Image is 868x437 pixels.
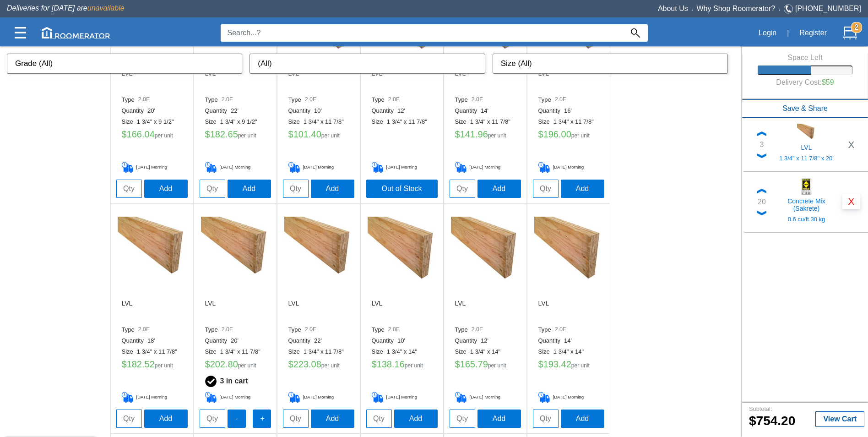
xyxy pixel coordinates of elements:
[538,129,543,139] label: $
[122,337,147,344] label: Quantity
[155,133,173,139] label: per unit
[137,118,178,126] label: 1 3/4" x 9 1/2"
[372,348,387,355] label: Size
[564,337,575,344] label: 14'
[122,392,182,403] h5: [DATE] Morning
[470,348,504,355] label: 1 3/4" x 14"
[757,131,766,136] img: Up_Chevron.png
[288,359,293,369] label: $
[288,162,303,173] img: Delivery_Cart.png
[288,107,314,115] label: Quantity
[823,415,857,423] b: View Cart
[205,376,220,387] img: Checkmark_Cart.png
[288,392,303,403] img: Delivery_Cart.png
[205,300,216,322] h6: LVL
[777,216,835,223] h5: 0.6 cu/ft 30 kg
[284,217,353,285] img: /app/images/Buttons/favicon.jpg
[205,392,220,403] img: Delivery_Cart.png
[200,410,225,428] input: Qty
[122,70,133,93] h6: LVL
[288,70,299,93] h6: LVL
[775,8,784,12] span: •
[455,118,470,126] label: Size
[122,107,147,115] label: Quantity
[205,359,210,369] label: $
[122,359,182,373] h5: 182.52
[304,348,347,355] label: 1 3/4" x 11 7/8"
[138,326,150,333] label: 2.0E
[372,162,432,173] h5: [DATE] Morning
[201,217,270,285] img: /app/images/Buttons/favicon.jpg
[42,27,110,38] img: roomerator-logo.svg
[455,70,466,93] h6: LVL
[288,118,304,126] label: Size
[470,118,514,126] label: 1 3/4" x 11 7/8"
[538,326,555,333] label: Type
[155,363,173,369] label: per unit
[138,96,150,104] label: 2.0E
[394,410,438,428] button: Add
[455,129,460,139] label: $
[147,337,159,344] label: 18'
[144,180,188,198] button: Add
[288,129,293,139] label: $
[538,348,553,355] label: Size
[851,22,862,33] strong: 2
[749,414,756,428] label: $
[205,337,231,344] label: Quantity
[87,4,125,12] span: unavailable
[205,70,216,93] h6: LVL
[205,107,231,115] label: Quantity
[144,410,188,428] button: Add
[472,96,483,104] label: 2.0E
[481,107,492,115] label: 14'
[553,118,597,126] label: 1 3/4" x 11 7/8"
[372,70,383,93] h6: LVL
[220,348,264,355] label: 1 3/4" x 11 7/8"
[815,411,864,427] button: View Cart
[631,28,640,38] img: Search_Icon.svg
[205,162,220,173] img: Delivery_Cart.png
[137,348,181,355] label: 1 3/4" x 11 7/8"
[561,410,604,428] button: Add
[488,133,506,139] label: per unit
[538,359,599,373] h5: 193.42
[122,348,137,355] label: Size
[488,363,506,369] label: per unit
[477,410,521,428] button: Add
[122,326,138,333] label: Type
[770,124,842,166] a: LVL1 3/4" x 11 7/8" x 20'
[205,162,266,173] h5: [DATE] Morning
[455,107,481,115] label: Quantity
[205,348,220,355] label: Size
[571,133,590,139] label: per unit
[538,392,553,403] img: Delivery_Cart.png
[758,197,766,208] div: 20
[122,300,133,322] h6: LVL
[397,107,409,115] label: 12'
[122,129,182,143] h5: 166.04
[797,124,815,142] img: 15100037_sm.jpg
[231,337,242,344] label: 20'
[538,162,553,173] img: Delivery_Cart.png
[538,337,564,344] label: Quantity
[553,348,587,355] label: 1 3/4" x 14"
[538,162,599,173] h5: [DATE] Morning
[658,5,688,12] a: About Us
[784,3,795,15] img: Telephone.svg
[477,180,521,198] button: Add
[116,180,142,198] input: Qty
[472,326,483,333] label: 2.0E
[749,405,772,412] small: Subtotal:
[122,118,137,126] label: Size
[450,180,475,198] input: Qty
[321,363,340,369] label: per unit
[372,359,432,373] h5: 138.16
[372,359,377,369] label: $
[555,96,567,104] label: 2.0E
[455,359,460,369] label: $
[538,359,543,369] label: $
[455,348,470,355] label: Size
[388,326,400,333] label: 2.0E
[777,196,835,212] h5: Concrete Mix (Sakrete)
